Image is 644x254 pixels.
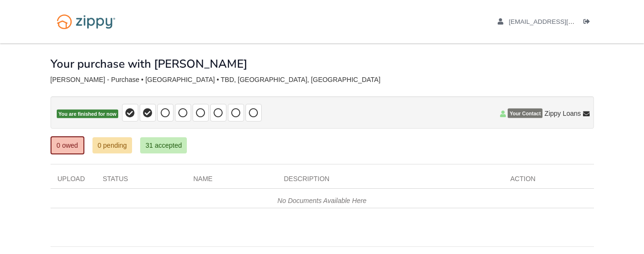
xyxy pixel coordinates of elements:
span: You are finished for now [57,110,119,119]
a: 0 pending [92,137,133,153]
div: Action [503,174,594,188]
div: Status [96,174,186,188]
a: edit profile [498,18,618,28]
a: Log out [583,18,594,28]
a: 31 accepted [140,137,187,153]
div: [PERSON_NAME] - Purchase • [GEOGRAPHIC_DATA] • TBD, [GEOGRAPHIC_DATA], [GEOGRAPHIC_DATA] [51,76,594,84]
div: Name [186,174,277,188]
span: Zippy Loans [544,109,581,118]
div: Description [277,174,503,188]
div: Upload [51,174,96,188]
img: Logo [51,10,122,34]
h1: Your purchase with [PERSON_NAME] [51,58,247,70]
em: No Documents Available Here [277,197,367,204]
span: keairra.s1992@gmail.com [509,18,618,25]
a: 0 owed [51,136,84,154]
span: Your Contact [508,109,542,118]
